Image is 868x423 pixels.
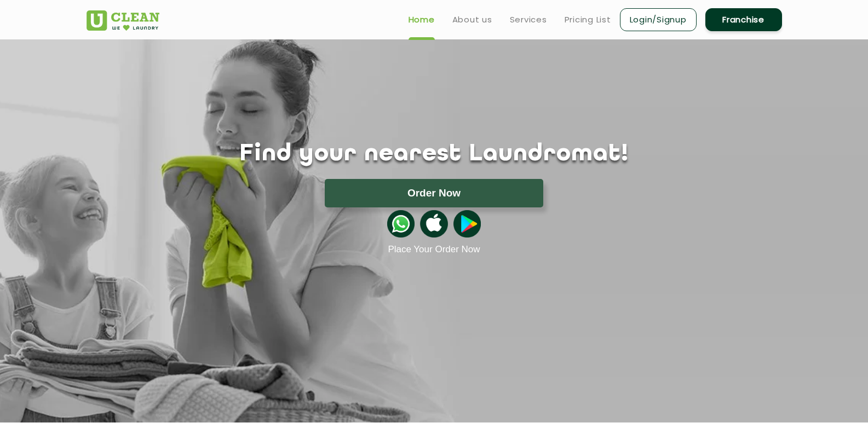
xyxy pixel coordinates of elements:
a: Place Your Order Now [388,244,480,255]
img: whatsappicon.png [387,210,415,237]
a: Login/Signup [620,8,697,31]
button: Order Now [325,179,543,207]
img: UClean Laundry and Dry Cleaning [87,10,159,31]
h1: Find your nearest Laundromat! [78,141,790,168]
a: Services [510,13,547,26]
a: Franchise [705,8,782,31]
img: playstoreicon.png [453,210,481,237]
a: Home [409,13,435,26]
img: apple-icon.png [420,210,447,237]
a: Pricing List [565,13,611,26]
a: About us [452,13,492,26]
